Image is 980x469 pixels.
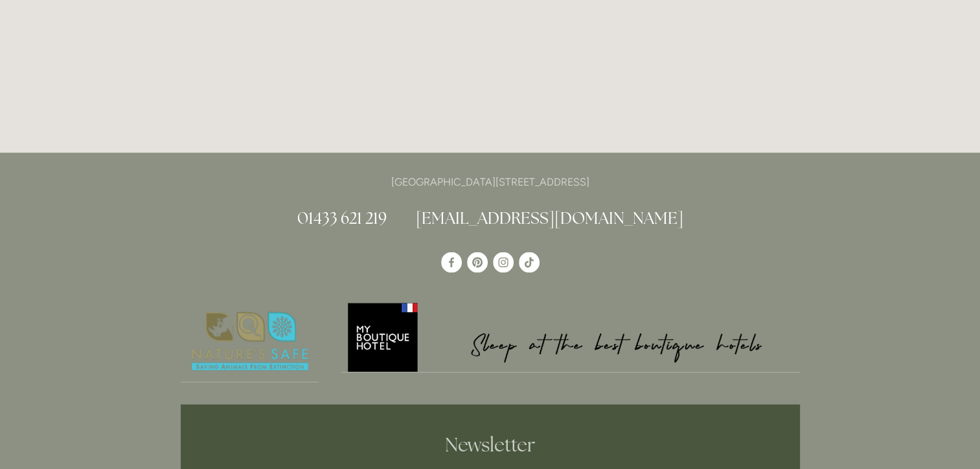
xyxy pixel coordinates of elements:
img: Nature's Safe - Logo [181,300,319,382]
p: [GEOGRAPHIC_DATA][STREET_ADDRESS] [181,173,800,191]
h2: Newsletter [251,433,729,456]
a: Instagram [493,252,514,272]
a: Nature's Safe - Logo [181,300,319,383]
a: TikTok [519,252,540,272]
a: [EMAIL_ADDRESS][DOMAIN_NAME] [416,208,683,228]
img: My Boutique Hotel - Logo [341,300,800,372]
a: Pinterest [467,252,488,272]
a: 01433 621 219 [297,208,387,228]
a: Losehill House Hotel & Spa [441,252,462,272]
a: My Boutique Hotel - Logo [341,300,800,373]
